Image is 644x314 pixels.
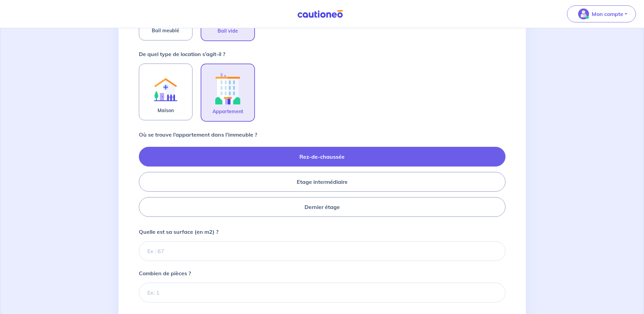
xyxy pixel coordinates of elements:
img: illu_apartment.svg [209,70,246,107]
p: Quelle est sa surface (en m2) ? [139,228,218,236]
label: Dernier étage [139,197,505,217]
label: Rez-de-chaussée [139,147,505,167]
span: Bail meublé [152,27,179,35]
span: Appartement [213,107,243,116]
img: Cautioneo [295,10,346,18]
input: Ex : 67 [139,241,505,261]
p: Mon compte [592,10,623,18]
label: Etage intermédiaire [139,172,505,192]
input: Ex: 1 [139,283,505,302]
img: illu_account_valid_menu.svg [578,8,589,19]
p: De quel type de location s’agit-il ? [139,50,225,58]
p: Combien de pièces ? [139,269,191,277]
button: illu_account_valid_menu.svgMon compte [567,5,636,22]
img: illu_rent.svg [147,69,184,106]
span: Maison [158,106,174,115]
span: Bail vide [218,27,238,35]
p: Où se trouve l’appartement dans l’immeuble ? [139,130,257,139]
